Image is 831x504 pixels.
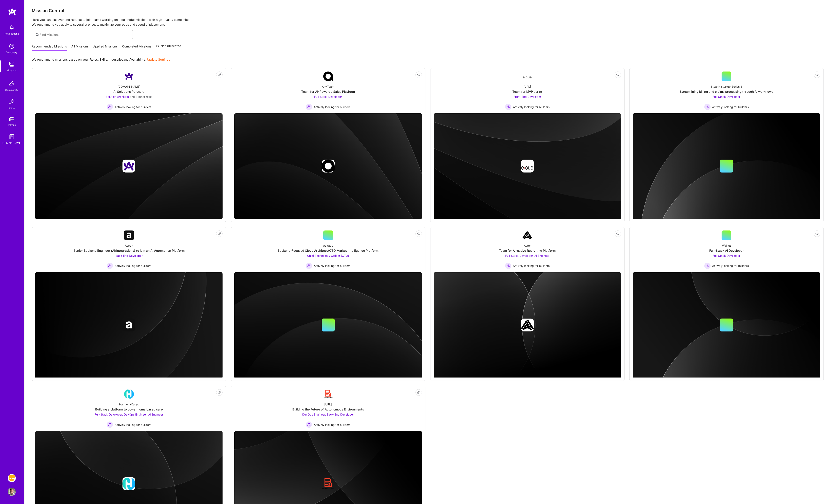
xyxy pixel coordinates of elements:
img: logo [8,8,16,15]
img: Company Logo [124,389,134,399]
a: Company LogoHarmonyCaresBuilding a platform to power home based careFull-Stack Developer, DevOps ... [35,389,223,428]
div: Walnut [722,243,731,248]
i: icon EyeClosed [815,232,819,235]
span: Chief Technology Officer (CTO) [307,254,349,257]
img: Actively looking for builders [306,104,312,110]
i: icon SearchGrey [35,32,40,37]
a: Not Interested [156,44,181,51]
img: Company Logo [522,230,532,240]
input: Find Mission... [40,33,130,37]
b: Roles [90,58,98,61]
p: Here you can discover and request to join teams working on meaningful missions with high-quality ... [32,17,824,27]
b: Skills [99,58,107,61]
div: Senior Backend Engineer (AI/Integrations) to join an AI Automation Platform [73,248,185,253]
span: Full-Stack Developer, AI Engineer [505,254,549,257]
a: Recommended Missions [32,44,67,51]
img: cover [234,272,422,379]
i: icon EyeClosed [218,73,221,76]
span: Front-End Developer [514,95,541,98]
a: Company LogoAnyTeamTeam for AI-Powered Sales PlatformFull-Stack Developer Actively looking for bu... [234,72,422,110]
span: Actively looking for builders [513,264,550,268]
img: discovery [8,42,16,50]
div: Full-Stack AI Developer [709,248,744,253]
span: Actively looking for builders [513,105,550,109]
div: Invite [9,106,15,110]
a: Stealth Startup Series BStreamlining billing and claims processing through AI workflowsFull-Stack... [633,72,820,110]
div: [URL] [324,402,332,406]
span: Actively looking for builders [314,423,350,427]
div: Notifications [5,32,19,36]
div: Auxage [323,243,333,248]
div: Community [5,88,18,92]
img: cover [234,113,422,219]
span: DevOps Engineer, Back-End Developer [302,413,354,416]
img: Company logo [123,160,135,173]
a: User Avatar [7,488,17,496]
span: Back-End Developer [115,254,143,257]
div: Building the Future of Autonomous Environments [292,407,364,411]
a: Completed Missions [122,44,152,51]
img: Company logo [123,319,135,331]
div: Aspen [125,243,133,248]
i: icon EyeClosed [218,391,221,394]
i: icon EyeClosed [616,73,620,76]
img: bell [8,23,16,32]
span: Full-Stack Developer [713,95,740,98]
i: icon EyeClosed [616,232,620,235]
img: Company logo [322,160,335,173]
div: HarmonyCares [119,402,139,406]
div: Backend-Focused Cloud Architect/CTO Market Intelligence Platform [278,248,378,253]
img: cover [35,113,223,219]
img: Company logo [123,477,135,490]
div: Stealth Startup Series B [711,84,742,89]
img: Actively looking for builders [107,263,113,269]
div: [DOMAIN_NAME] [2,141,22,145]
span: Actively looking for builders [314,105,350,109]
b: Industries [109,58,123,61]
span: Full-Stack Developer [713,254,740,257]
div: Missions [7,68,17,73]
img: Company logo [521,319,534,331]
p: We recommend missions based on your , , and . [32,57,170,62]
div: Streamlining billing and claims processing through AI workflows [680,89,773,94]
img: guide book [8,133,16,141]
a: WalnutFull-Stack AI DeveloperFull-Stack Developer Actively looking for buildersActively looking f... [633,230,820,269]
a: AuxageBackend-Focused Cloud Architect/CTO Market Intelligence PlatformChief Technology Officer (C... [234,230,422,269]
img: Actively looking for builders [306,421,312,428]
div: AnyTeam [322,84,334,89]
img: Company logo [521,160,534,173]
a: Company Logo[URL]Team for MVP sprintFront-End Developer Actively looking for buildersActively loo... [434,72,621,110]
span: Solution Architect [106,95,129,98]
img: teamwork [8,60,16,68]
img: tokens [9,117,14,121]
div: Building a platform to power home based care [95,407,163,411]
div: [URL] [524,84,531,89]
a: Update Settings [147,58,170,61]
div: Tokens [8,123,16,127]
a: Grindr: Mobile + BE + Cloud [7,474,17,482]
span: Actively looking for builders [712,264,749,268]
i: icon EyeClosed [417,73,420,76]
img: Company Logo [522,73,532,80]
i: icon EyeClosed [218,232,221,235]
img: Company Logo [124,72,134,81]
img: Actively looking for builders [505,263,512,269]
a: Company Logo[DOMAIN_NAME]AI Solutions PartnersSolution Architect and 3 other rolesActively lookin... [35,72,223,110]
img: User Avatar [8,488,16,496]
img: Actively looking for builders [107,104,113,110]
img: Company Logo [323,389,333,399]
span: Actively looking for builders [115,105,151,109]
b: Availability [129,58,145,61]
div: Team for AI-Powered Sales Platform [301,89,355,94]
span: Actively looking for builders [115,423,151,427]
a: Applied Missions [93,44,118,51]
img: Actively looking for builders [704,104,711,110]
i: icon EyeClosed [417,232,420,235]
img: Invite [8,98,16,106]
img: Company logo [322,477,335,490]
a: Company LogoAsterTeam for AI-native Recruiting PlatformFull-Stack Developer, AI Engineer Actively... [434,230,621,269]
img: Actively looking for builders [704,263,711,269]
img: Community [7,78,17,88]
h3: Mission Control [32,8,824,13]
span: and 3 other roles [130,95,152,98]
